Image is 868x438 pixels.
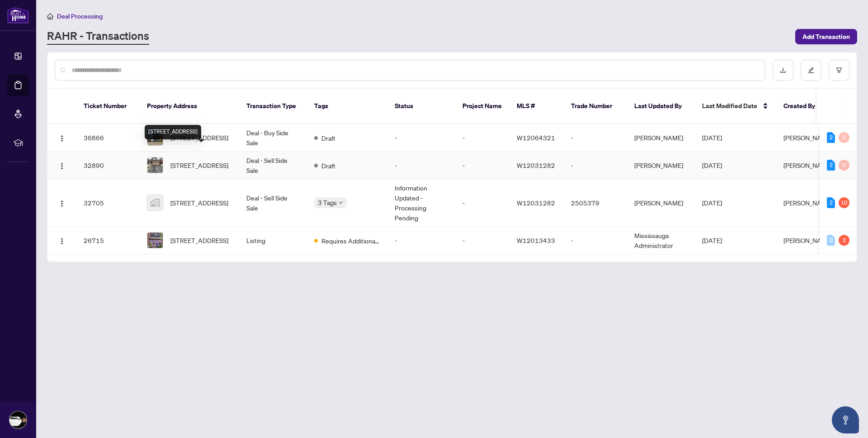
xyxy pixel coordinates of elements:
div: 0 [827,235,835,246]
td: Information Updated - Processing Pending [387,179,455,227]
th: Ticket Number [76,89,140,124]
img: Logo [58,135,66,142]
td: - [564,152,627,179]
td: [PERSON_NAME] [627,124,695,152]
span: download [780,67,786,73]
td: 26715 [76,227,140,254]
th: MLS # [509,89,564,124]
span: [DATE] [702,236,722,244]
td: Mississauga Administrator [627,227,695,254]
span: [DATE] [702,133,722,142]
button: Logo [55,233,69,248]
span: W12013433 [517,236,555,244]
button: edit [801,60,821,81]
span: [PERSON_NAME] [783,133,832,142]
th: Project Name [455,89,509,124]
img: thumbnail-img [147,157,163,173]
span: [PERSON_NAME] [783,199,832,207]
td: - [387,124,455,152]
span: [DATE] [702,199,722,207]
td: - [455,227,509,254]
button: Logo [55,130,69,145]
img: Profile Icon [9,411,27,428]
th: Transaction Type [239,89,307,124]
td: - [564,227,627,254]
span: [STREET_ADDRESS] [170,160,228,170]
button: Open asap [832,406,859,433]
td: Deal - Sell Side Sale [239,152,307,179]
td: 32890 [76,152,140,179]
div: 2 [827,132,835,143]
button: Logo [55,158,69,172]
span: Last Modified Date [702,101,757,111]
td: - [455,124,509,152]
span: Requires Additional Docs [321,236,380,246]
td: 2505379 [564,179,627,227]
div: 0 [839,132,849,143]
span: [STREET_ADDRESS] [170,235,228,245]
span: W12031282 [517,161,555,169]
img: Logo [58,162,66,170]
span: [PERSON_NAME] [783,236,832,244]
span: Draft [321,161,335,171]
span: 3 Tags [318,197,337,208]
th: Last Modified Date [695,89,776,124]
div: 10 [839,197,849,208]
span: W12031282 [517,199,555,207]
img: thumbnail-img [147,233,163,248]
span: [PERSON_NAME] [783,161,832,169]
th: Created By [776,89,830,124]
div: 2 [827,197,835,208]
img: Logo [58,200,66,207]
img: logo [7,7,29,24]
td: Deal - Sell Side Sale [239,179,307,227]
th: Property Address [140,89,239,124]
div: 2 [839,235,849,246]
span: Deal Processing [57,12,103,20]
span: [STREET_ADDRESS] [170,198,228,208]
button: Add Transaction [795,29,857,44]
td: 36866 [76,124,140,152]
td: - [455,179,509,227]
span: down [339,200,343,205]
div: 2 [827,160,835,171]
td: - [455,152,509,179]
td: [PERSON_NAME] [627,152,695,179]
td: - [387,227,455,254]
span: edit [808,67,814,73]
span: home [47,13,53,19]
td: Listing [239,227,307,254]
td: Deal - Buy Side Sale [239,124,307,152]
div: 0 [839,160,849,171]
img: thumbnail-img [147,195,163,210]
span: filter [836,67,842,73]
td: 32705 [76,179,140,227]
th: Status [387,89,455,124]
button: download [773,60,793,81]
img: Logo [58,238,66,245]
span: W12064321 [517,133,555,142]
th: Tags [307,89,387,124]
a: RAHR - Transactions [47,29,149,45]
th: Trade Number [564,89,627,124]
button: filter [829,60,849,81]
div: [STREET_ADDRESS] [145,125,201,139]
td: - [564,124,627,152]
span: [DATE] [702,161,722,169]
td: [PERSON_NAME] [627,179,695,227]
span: Add Transaction [802,29,850,44]
td: - [387,152,455,179]
button: Logo [55,195,69,210]
th: Last Updated By [627,89,695,124]
span: Draft [321,133,335,143]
